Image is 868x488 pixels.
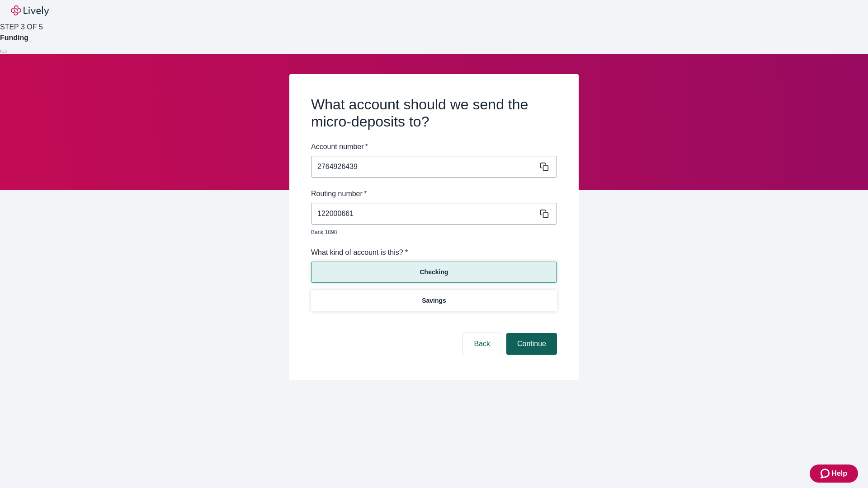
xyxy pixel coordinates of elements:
h2: What account should we send the micro-deposits to? [311,96,557,131]
svg: Zendesk support icon [821,468,831,479]
button: Continue [506,333,557,355]
button: Copy message content to clipboard [538,207,551,220]
button: Back [463,333,501,355]
label: Routing number [311,188,367,199]
img: Lively [11,5,49,16]
label: Account number [311,141,368,152]
label: What kind of account is this? * [311,247,408,258]
svg: Copy to clipboard [540,162,549,171]
button: Savings [311,290,557,311]
button: Copy message content to clipboard [538,160,551,173]
span: Help [831,468,847,479]
p: Checking [420,267,448,277]
button: Checking [311,262,557,283]
p: Savings [422,296,446,305]
button: Zendesk support iconHelp [810,465,858,483]
p: Bank 1898 [311,228,551,236]
svg: Copy to clipboard [540,209,549,218]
